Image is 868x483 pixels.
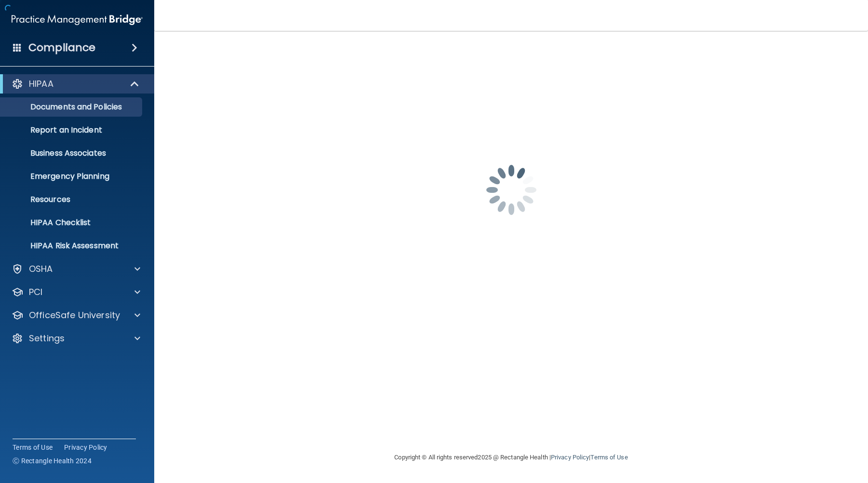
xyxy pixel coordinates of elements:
[6,102,138,112] p: Documents and Policies
[335,442,687,473] div: Copyright © All rights reserved 2025 @ Rectangle Health | |
[29,78,53,90] p: HIPAA
[13,456,92,466] span: Ⓒ Rectangle Health 2024
[6,195,138,204] p: Resources
[551,454,589,461] a: Privacy Policy
[701,415,856,453] iframe: Drift Widget Chat Controller
[28,41,95,54] h4: Compliance
[29,286,42,298] p: PCI
[13,443,53,452] a: Terms of Use
[29,309,120,321] p: OfficeSafe University
[12,286,140,298] a: PCI
[12,333,140,344] a: Settings
[64,443,107,452] a: Privacy Policy
[12,10,143,29] img: PMB logo
[29,333,65,344] p: Settings
[6,241,138,251] p: HIPAA Risk Assessment
[12,309,140,321] a: OfficeSafe University
[6,218,138,228] p: HIPAA Checklist
[590,454,628,461] a: Terms of Use
[6,148,138,158] p: Business Associates
[6,125,138,135] p: Report an Incident
[29,263,53,275] p: OSHA
[463,142,560,238] img: spinner.e123f6fc.gif
[6,172,138,181] p: Emergency Planning
[12,263,140,275] a: OSHA
[12,78,140,90] a: HIPAA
